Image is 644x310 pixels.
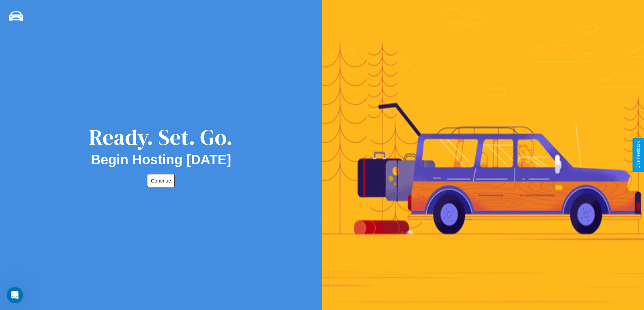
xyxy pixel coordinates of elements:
h2: Begin Hosting [DATE] [91,152,231,167]
div: Give Feedback [636,141,641,169]
iframe: Intercom live chat [7,287,23,303]
div: Ready. Set. Go. [89,122,233,152]
button: Continue [147,174,175,187]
